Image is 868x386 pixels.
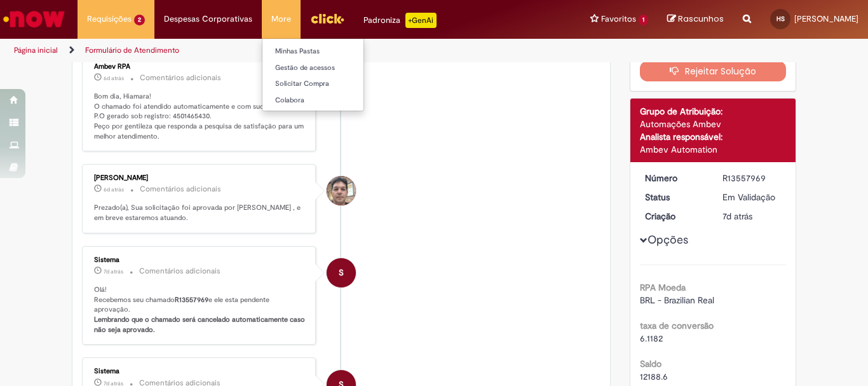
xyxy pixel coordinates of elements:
time: 24/09/2025 08:49:42 [104,74,124,82]
span: HS [776,15,785,23]
dt: Criação [635,210,714,223]
span: 1 [639,15,648,25]
span: [PERSON_NAME] [794,13,858,24]
b: Saldo [640,358,661,369]
p: Prezado(a), Sua solicitação foi aprovada por [PERSON_NAME] , e em breve estaremos atuando. [94,203,306,223]
span: 6.1182 [640,333,663,344]
span: Favoritos [601,13,636,25]
div: Padroniza [363,13,437,28]
small: Comentários adicionais [139,266,220,277]
span: Requisições [87,13,132,25]
div: R13557969 [722,172,782,184]
span: Despesas Corporativas [164,13,252,25]
div: Ambev Automation [640,143,787,156]
button: Rejeitar Solução [640,61,787,81]
time: 23/09/2025 10:06:37 [104,268,123,275]
span: Rascunhos [678,13,724,25]
span: 2 [134,15,145,25]
div: Sistema [94,256,306,264]
div: 23/09/2025 10:06:25 [722,210,782,223]
p: +GenAi [405,13,437,28]
p: Bom dia, Hiamara! O chamado foi atendido automaticamente e com sucesso. P.O gerado sob registro: ... [94,92,306,142]
a: Formulário de Atendimento [85,45,179,55]
ul: More [262,38,364,111]
time: 23/09/2025 10:06:25 [722,210,752,222]
img: click_logo_yellow_360x200.png [310,9,344,28]
b: taxa de conversão [640,320,714,331]
a: Colabora [262,93,402,107]
a: Gestão de acessos [262,61,402,75]
dt: Número [635,172,714,184]
span: 7d atrás [104,268,123,275]
ul: Trilhas de página [10,39,569,62]
p: Olá! Recebemos seu chamado e ele esta pendente aprovação. [94,285,306,335]
span: More [271,13,291,25]
a: Solicitar Compra [262,77,402,91]
div: Grupo de Atribuição: [640,105,787,118]
div: Analista responsável: [640,130,787,143]
img: ServiceNow [1,6,67,32]
span: BRL - Brazilian Real [640,294,714,306]
b: R13557969 [175,295,208,305]
div: Automações Ambev [640,118,787,130]
div: Ambev RPA [94,63,306,71]
b: Lembrando que o chamado será cancelado automaticamente caso não seja aprovado. [94,315,307,334]
div: System [327,258,356,287]
div: [PERSON_NAME] [94,174,306,182]
span: 6d atrás [104,186,124,193]
time: 24/09/2025 08:41:09 [104,186,124,193]
dt: Status [635,191,714,203]
div: Alisson Menezes De Oliveira [327,176,356,205]
div: Sistema [94,368,306,375]
span: 7d atrás [722,210,752,222]
b: RPA Moeda [640,282,686,293]
a: Rascunhos [667,13,724,25]
span: S [339,258,344,288]
span: 6d atrás [104,74,124,82]
small: Comentários adicionais [140,184,221,195]
a: Minhas Pastas [262,45,402,59]
a: Página inicial [14,45,58,55]
span: 12188.6 [640,371,668,382]
div: Em Validação [722,191,782,203]
small: Comentários adicionais [140,72,221,83]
